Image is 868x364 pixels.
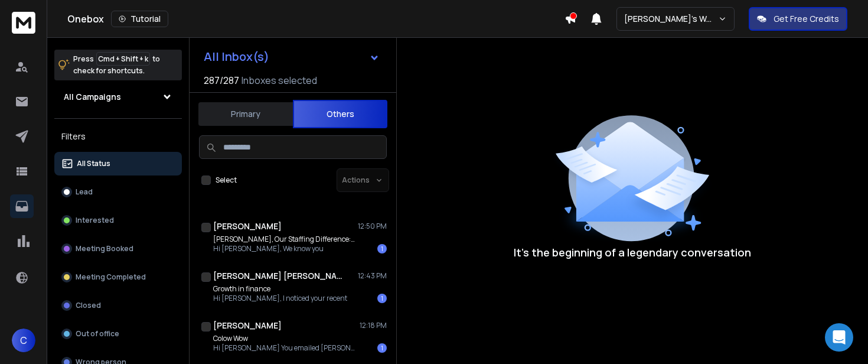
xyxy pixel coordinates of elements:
div: 1 [377,343,387,353]
h1: [PERSON_NAME] [213,220,282,232]
p: Growth in finance [213,284,347,294]
h1: [PERSON_NAME] [213,320,282,331]
p: 12:50 PM [358,222,387,231]
button: Interested [54,209,182,232]
button: C [12,329,35,352]
span: Cmd + Shift + k [96,52,150,66]
h1: All Inbox(s) [204,51,269,63]
p: Closed [76,301,101,310]
p: Hi [PERSON_NAME], We know you [213,244,355,253]
p: 12:43 PM [358,271,387,281]
h1: [PERSON_NAME] [PERSON_NAME] [213,270,343,282]
button: Get Free Credits [749,7,847,31]
p: All Status [77,159,110,168]
p: Out of office [76,329,119,339]
p: [PERSON_NAME]'s Workspace [624,13,718,25]
p: It’s the beginning of a legendary conversation [514,244,751,261]
button: Others [293,100,387,128]
h3: Filters [54,128,182,145]
div: Open Intercom Messenger [825,323,853,352]
p: Hi [PERSON_NAME] You emailed [PERSON_NAME] [213,343,355,353]
button: Lead [54,180,182,204]
p: Lead [76,187,93,197]
p: Hi [PERSON_NAME], I noticed your recent [213,294,347,303]
label: Select [216,175,237,185]
button: Closed [54,294,182,317]
p: Meeting Completed [76,272,146,282]
p: [PERSON_NAME], Our Staffing Difference: Soft [213,235,355,244]
button: All Inbox(s) [194,45,389,69]
button: Out of office [54,322,182,346]
button: Tutorial [111,11,168,27]
button: Meeting Completed [54,265,182,289]
h3: Inboxes selected [242,73,317,87]
p: 12:18 PM [360,321,387,330]
p: Colow Wow [213,334,355,343]
button: All Campaigns [54,85,182,109]
div: 1 [377,244,387,253]
span: 287 / 287 [204,73,239,87]
button: Primary [198,101,293,127]
p: Meeting Booked [76,244,133,253]
div: 1 [377,294,387,303]
p: Get Free Credits [774,13,839,25]
div: Onebox [67,11,564,27]
button: Meeting Booked [54,237,182,261]
p: Press to check for shortcuts. [73,53,160,77]
button: All Status [54,152,182,175]
p: Interested [76,216,114,225]
h1: All Campaigns [64,91,121,103]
